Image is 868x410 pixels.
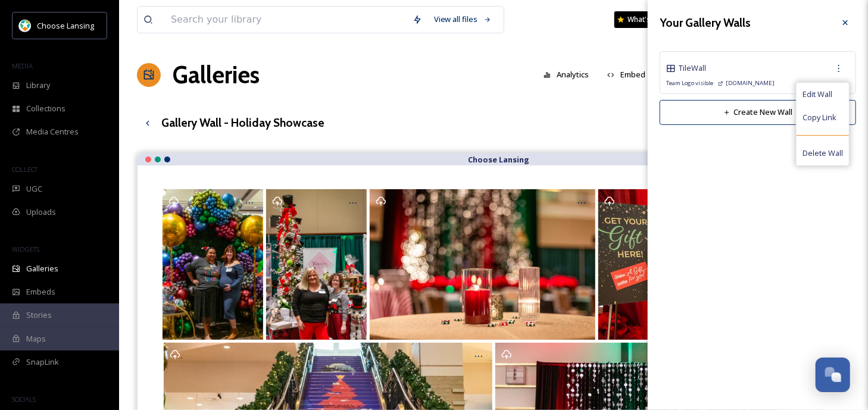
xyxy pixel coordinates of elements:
a: Opens media popup. Media description: Holiday Showcase.jpg. [161,189,265,340]
strong: Choose Lansing [469,154,530,165]
a: Opens media popup. Media description: Holiday Showcasw 2024 (1).jpg. [597,189,826,340]
a: What's New [614,11,674,28]
span: Team Logo visible [666,79,713,87]
span: Copy Link [803,112,836,123]
span: Library [26,80,50,91]
a: Galleries [173,57,260,93]
span: Edit Wall [803,89,832,100]
h3: Your Gallery Walls [660,14,751,32]
button: Embed [601,63,652,86]
span: WIDGETS [12,245,39,253]
span: UGC [26,183,42,195]
span: Delete Wall [803,148,843,159]
button: Open Chat [816,358,850,392]
span: Choose Lansing [37,20,94,31]
span: Maps [26,333,46,345]
a: Opens media popup. Media description: Holiday Showcasw 2024 (2).jpg. [368,189,597,340]
a: Analytics [538,63,601,86]
span: SnapLink [26,356,59,368]
span: Uploads [26,206,56,218]
span: Tile Wall [679,62,706,74]
button: Analytics [538,63,595,86]
span: Galleries [26,263,58,274]
span: Stories [26,309,52,321]
span: Media Centres [26,126,79,137]
input: Search your library [165,7,407,33]
span: MEDIA [12,61,33,70]
span: Collections [26,103,65,114]
span: Embeds [26,286,55,298]
span: COLLECT [12,165,38,174]
img: logo.jpeg [19,20,31,32]
a: View all files [428,8,498,31]
span: SOCIALS [12,395,36,403]
button: Create New Wall [660,100,856,124]
a: Opens media popup. Media description: Holiday Showcasw 2024 (30).jpg. [264,189,368,340]
span: [DOMAIN_NAME] [718,79,775,87]
h3: Gallery Wall - Holiday Showcase [161,114,324,132]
